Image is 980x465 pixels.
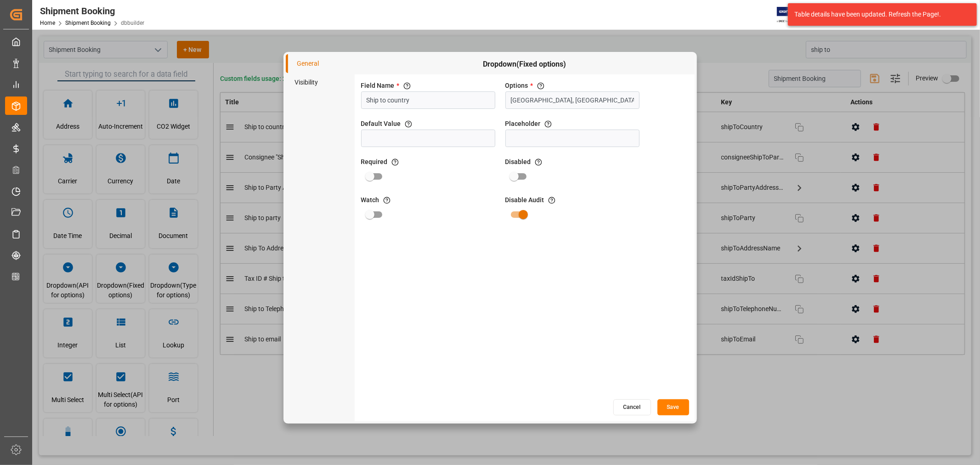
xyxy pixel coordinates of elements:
[359,59,690,70] span: Dropdown(Fixed options)
[505,119,541,129] span: Placeholder
[505,81,528,91] span: Options
[361,119,401,129] span: Default Value
[361,157,388,167] span: Required
[286,73,355,92] li: Visibility
[40,4,144,18] div: Shipment Booking
[657,399,689,415] button: Save
[505,195,544,205] span: Disable Audit
[286,54,355,73] li: General
[613,399,651,415] button: Cancel
[505,157,531,167] span: Disabled
[65,20,111,26] a: Shipment Booking
[777,7,809,23] img: Exertis%20JAM%20-%20Email%20Logo.jpg_1722504956.jpg
[40,20,55,26] a: Home
[505,91,640,109] input: Please enter id and label.
[361,195,380,205] span: Watch
[794,10,963,19] div: Table details have been updated. Refresh the Page!.
[361,81,395,91] span: Field Name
